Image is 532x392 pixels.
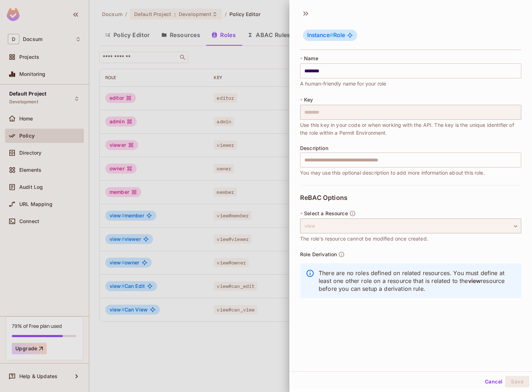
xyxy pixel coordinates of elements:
span: Key [304,97,313,103]
span: A human-friendly name for your role [300,80,386,88]
span: You may use this optional description to add more information about this role. [300,169,485,177]
span: view [468,278,481,284]
span: Use this key in your code or when working with the API. The key is the unique identifier of the r... [300,121,521,137]
span: ReBAC Options [300,194,348,201]
span: The role's resource cannot be modified once created. [300,235,428,243]
span: Role Derivation [300,252,337,257]
span: Name [304,56,318,61]
span: Description [300,145,328,151]
button: Cancel [482,376,505,387]
div: view [300,218,521,233]
span: Instance [307,32,333,38]
span: Select a Resource [304,211,348,216]
button: Save [505,376,529,387]
span: Role [307,32,345,39]
span: # [330,32,333,38]
p: There are no roles defined on related resources. You must define at least one other role on a res... [319,269,516,293]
